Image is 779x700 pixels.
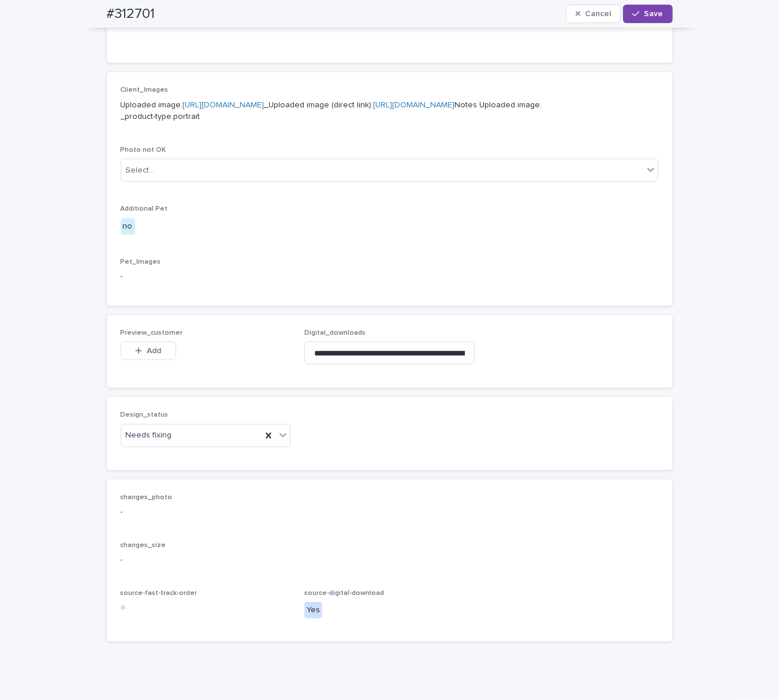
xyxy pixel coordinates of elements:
span: Save [644,10,664,18]
span: Add [147,347,161,355]
span: source-digital-download [304,590,384,597]
span: Client_Images [121,87,169,93]
span: Preview_customer [121,330,183,336]
button: Add [121,342,176,360]
span: Cancel [585,10,611,18]
p: - [121,554,659,566]
button: Save [623,5,672,23]
p: - [121,506,659,518]
span: changes_photo [121,494,173,501]
span: Digital_downloads [304,330,366,336]
span: Additional Pet [121,205,168,212]
p: Uploaded image: _Uploaded image (direct link): Notes Uploaded image: _product-type:portrait [121,99,659,123]
a: [URL][DOMAIN_NAME] [374,101,455,109]
div: no [121,218,135,235]
div: Select... [126,164,155,177]
span: source-fast-track-order [121,590,197,597]
div: Yes [304,602,322,619]
span: Design_status [121,411,169,418]
button: Cancel [566,5,621,23]
span: Needs fixing [126,429,172,441]
span: changes_size [121,542,166,549]
a: [URL][DOMAIN_NAME] [183,101,264,109]
span: Photo not OK [121,147,166,154]
p: - [121,271,659,283]
span: Pet_Images [121,259,161,265]
h2: #312701 [107,6,155,23]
